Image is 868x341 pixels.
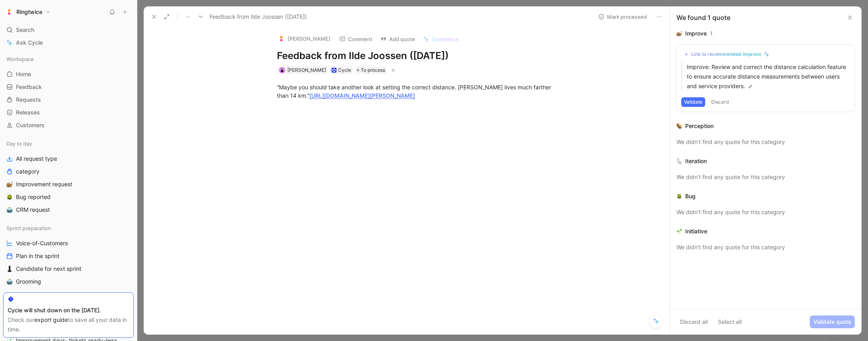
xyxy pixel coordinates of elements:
a: Home [3,68,134,80]
button: Validate [681,97,705,107]
button: Validate quote [810,315,855,328]
img: ♟️ [6,266,13,272]
a: All request type [3,153,134,165]
button: 🐌 [5,179,14,189]
div: Bug [685,191,696,201]
a: Customers [3,119,134,131]
button: Select all [714,315,745,328]
a: category [3,166,134,177]
span: All request type [16,155,57,163]
div: Initiative [685,227,707,236]
div: Cycle [338,66,351,74]
span: Search [16,25,34,35]
img: 🤖 [6,278,13,285]
button: Comment [336,34,376,45]
button: Add quote [377,34,419,45]
img: avatar [280,68,284,72]
span: Releases [16,108,40,116]
span: Requests [16,96,41,104]
div: 1 [710,29,713,38]
button: Summarize [419,34,463,45]
a: Releases [3,106,134,118]
div: To process [355,66,387,74]
p: Improve: Review and correct the distance calculation feature to ensure accurate distance measurem... [687,62,850,91]
img: logo [277,35,285,43]
span: To process [361,66,385,74]
div: We didn’t find any quote for this category [676,172,855,182]
a: 🤖CRM request [3,204,134,216]
span: Candidate for next sprint [16,265,81,273]
button: Link to recommended improve [681,49,772,59]
button: Discard all [676,315,711,328]
img: 🌱 [676,229,682,234]
span: Plan in the sprint [16,252,59,260]
span: Ask Cycle [16,38,43,47]
img: 🐌 [6,181,13,187]
button: 🤖 [5,205,14,215]
div: We found 1 quote [676,13,730,22]
button: RingtwiceRingtwice [3,6,53,18]
img: 🐌 [676,31,682,36]
div: We didn’t find any quote for this category [676,137,855,147]
a: Voice-of-Customers [3,237,134,249]
a: ♟️Candidate for next sprint [3,263,134,275]
img: 🪲 [6,194,13,200]
span: [PERSON_NAME] [287,67,326,73]
button: Mark processed [595,11,651,22]
div: We didn’t find any quote for this category [676,207,855,217]
button: 🪲 [5,192,14,202]
button: ♟️ [5,264,14,274]
img: pen.svg [747,84,753,89]
span: Day to day [6,140,32,148]
div: Link to recommended improve [691,51,761,57]
span: Improvement request [16,180,72,188]
img: 🐇 [676,158,682,164]
span: Summarize [432,35,459,43]
div: Search [3,24,134,36]
div: Workspace [3,53,134,65]
img: 🪲 [676,193,682,199]
div: We didn’t find any quote for this category [676,242,855,252]
a: export guide [34,316,68,323]
button: 🤖 [5,277,14,286]
span: Sprint preparation [6,224,51,232]
button: Discard [708,97,732,107]
img: 🤖 [6,207,13,213]
h1: Ringtwice [16,8,42,16]
div: Perception [685,121,714,131]
div: Day to dayAll request typecategory🐌Improvement request🪲Bug reported🤖CRM request [3,138,134,216]
span: Customers [16,121,45,129]
a: 🤖Grooming [3,276,134,288]
div: “Maybe you should take another look at setting the correct distance. [PERSON_NAME] lives much far... [277,83,553,100]
span: CRM request [16,206,50,214]
a: Ask Cycle [3,37,134,49]
div: Sprint preparation [3,222,134,234]
div: Cycle will shut down on the [DATE]. [8,306,129,315]
div: Day to day [3,138,134,150]
span: Feedback [16,83,42,91]
a: Plan in the sprint [3,250,134,262]
span: Workspace [6,55,34,63]
img: Ringtwice [5,8,13,16]
a: Feedback [3,81,134,93]
div: Check our to save all your data in time. [8,315,129,334]
button: logo[PERSON_NAME] [274,33,334,45]
span: Voice-of-Customers [16,239,68,247]
span: Grooming [16,278,41,286]
span: Home [16,70,31,78]
a: 🪲Bug reported [3,191,134,203]
div: Improve [685,29,707,38]
span: Bug reported [16,193,51,201]
span: category [16,168,40,175]
div: Iteration [685,156,707,166]
a: Requests [3,94,134,106]
div: Sprint preparationVoice-of-CustomersPlan in the sprint♟️Candidate for next sprint🤖Grooming [3,222,134,288]
img: 🥔 [676,123,682,129]
a: [URL][DOMAIN_NAME][PERSON_NAME] [309,92,415,99]
span: Feedback from Ilde Joossen ([DATE]) [210,12,307,22]
h1: Feedback from Ilde Joossen ([DATE]) [277,49,553,62]
a: 🐌Improvement request [3,178,134,190]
